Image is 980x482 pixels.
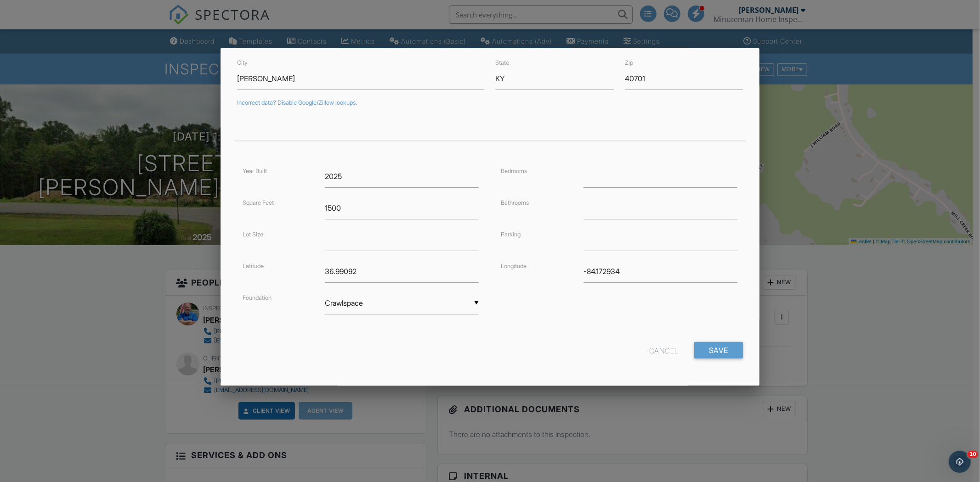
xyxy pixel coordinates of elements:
[237,59,248,66] label: City
[243,199,274,206] label: Square Feet
[501,168,527,174] label: Bedrooms
[243,294,272,301] label: Foundation
[694,342,743,359] input: Save
[243,263,264,269] label: Latitude
[237,99,743,106] div: Incorrect data? Disable Google/Zillow lookups.
[949,451,971,473] iframe: Intercom live chat
[495,59,509,66] label: State
[625,59,633,66] label: Zip
[243,231,263,238] label: Lot Size
[968,451,978,458] span: 10
[243,168,267,174] label: Year Built
[501,263,527,269] label: Longitude
[501,231,521,238] label: Parking
[649,342,679,359] div: Cancel
[501,199,529,206] label: Bathrooms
